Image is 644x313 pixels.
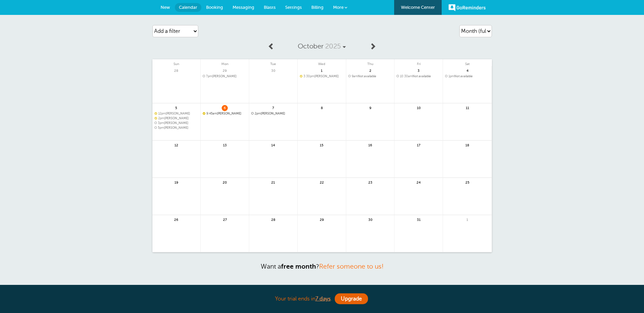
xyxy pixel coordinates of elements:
[348,75,392,78] span: Not available
[400,75,412,78] span: 10:30am
[152,292,492,306] div: Your trial ends in .
[222,142,228,147] span: 13
[201,59,249,66] span: Mon
[154,126,199,130] a: 5pm[PERSON_NAME]
[222,180,228,185] span: 20
[394,59,443,66] span: Fri
[152,263,492,270] p: Want a ?
[222,105,228,110] span: 6
[617,286,637,306] iframe: Resource center
[464,142,471,147] span: 18
[464,105,471,110] span: 11
[298,42,324,50] span: October
[161,5,170,10] span: New
[397,75,441,78] span: Not available
[173,217,179,222] span: 26
[416,217,422,222] span: 31
[416,142,422,147] span: 17
[416,68,422,73] span: 3
[416,105,422,110] span: 10
[264,5,276,10] span: Blasts
[333,5,344,10] span: More
[319,68,325,73] span: 1
[154,117,199,120] span: Courtney Konicki
[298,59,346,66] span: Wed
[352,75,358,78] span: 9am
[319,263,384,270] a: Refer someone to us!
[319,142,325,147] span: 15
[448,75,454,78] span: 1pm
[270,217,276,222] span: 28
[325,42,341,50] span: 2025
[154,121,199,125] span: Amy Nicely
[158,121,164,125] span: 3pm
[154,117,157,119] span: Confirmed. Changing the appointment date will unconfirm the appointment.
[464,180,471,185] span: 25
[397,75,441,78] a: 10:30amNot available
[319,217,325,222] span: 29
[203,112,247,116] span: Rickey Jones
[367,142,373,147] span: 16
[348,75,392,78] a: 9amNot available
[154,112,157,114] span: Confirmed. Changing the appointment date will unconfirm the appointment.
[251,112,295,116] span: Angela Blazer
[281,263,316,270] strong: free month
[154,117,199,120] a: 2pm[PERSON_NAME]
[367,217,373,222] span: 30
[173,105,179,110] span: 5
[173,68,179,73] span: 28
[203,112,247,116] a: 9:45am[PERSON_NAME]
[285,5,302,10] span: Settings
[416,180,422,185] span: 24
[464,217,471,222] span: 1
[464,68,471,73] span: 4
[203,75,247,78] span: Teri Hanson
[251,112,295,116] a: 2pm[PERSON_NAME]
[443,59,492,66] span: Sat
[154,126,199,130] span: Tina Gordon
[203,75,247,78] a: 7pm[PERSON_NAME]
[175,3,201,12] a: Calendar
[206,112,217,115] span: 9:45am
[311,5,324,10] span: Billing
[367,68,373,73] span: 2
[300,75,344,78] span: Giovanna Jones
[154,121,199,125] a: 3pm[PERSON_NAME]
[173,180,179,185] span: 19
[206,75,212,78] span: 7pm
[270,180,276,185] span: 21
[255,112,261,115] span: 2pm
[270,68,276,73] span: 30
[173,142,179,147] span: 12
[270,142,276,147] span: 14
[158,126,164,129] span: 5pm
[158,117,164,120] span: 2pm
[233,5,254,10] span: Messaging
[249,59,297,66] span: Tue
[300,75,344,78] a: 3:30pm[PERSON_NAME]
[367,180,373,185] span: 23
[300,75,302,77] span: Confirmed. Changing the appointment date will unconfirm the appointment.
[203,112,205,114] span: Confirmed. Changing the appointment date will unconfirm the appointment.
[445,75,490,78] a: 1pmNot available
[154,112,199,116] span: Islande Mondesir
[278,39,366,54] a: October 2025
[206,5,223,10] span: Booking
[315,296,331,302] a: 7 days
[346,59,394,66] span: Thu
[154,112,199,116] a: 12pm[PERSON_NAME]
[222,217,228,222] span: 27
[445,75,490,78] span: Not available
[152,59,201,66] span: Sun
[319,180,325,185] span: 22
[335,293,368,304] a: Upgrade
[303,75,314,78] span: 3:30pm
[222,68,228,73] span: 29
[179,5,197,10] span: Calendar
[367,105,373,110] span: 9
[319,105,325,110] span: 8
[270,105,276,110] span: 7
[158,112,166,115] span: 12pm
